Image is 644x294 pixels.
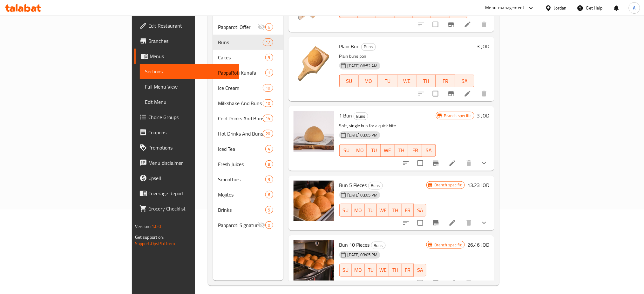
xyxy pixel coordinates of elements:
[148,37,234,45] span: Branches
[480,279,488,287] svg: Show Choices
[392,206,399,215] span: TH
[265,160,273,168] div: items
[218,176,265,183] span: Smoothies
[294,181,334,221] img: Bun 5 Pieces
[429,18,442,31] span: Select to update
[135,239,175,248] a: Support.OpsPlatform
[134,186,240,201] a: Coverage Report
[266,161,273,167] span: 8
[464,21,471,28] a: Edit menu item
[339,180,367,190] span: Bun 5 Pieces
[218,160,265,168] span: Fresh Juices
[345,132,380,138] span: [DATE] 03:05 PM
[452,7,465,16] span: SA
[428,215,444,231] button: Branch-specific-item
[258,23,265,31] svg: Inactive section
[444,86,459,101] button: Branch-specific-item
[218,206,265,214] span: Drinks
[339,111,352,120] span: 1 Bun
[398,156,414,171] button: sort-choices
[352,204,365,217] button: MO
[213,50,283,65] div: Cakes5
[402,264,414,277] button: FR
[218,221,257,229] span: Papparoti Signature Bun
[218,54,265,61] span: Cakes
[213,126,283,141] div: Hot Drinks And Buns20
[266,146,273,152] span: 4
[263,39,273,45] span: 17
[633,4,636,11] span: A
[339,42,360,51] span: Plain Bun
[266,55,273,61] span: 5
[428,275,444,291] button: Branch-specific-item
[265,221,273,229] div: items
[266,222,273,228] span: 0
[434,7,447,16] span: FR
[353,144,367,157] button: MO
[461,215,477,231] button: delete
[480,159,488,167] svg: Show Choices
[339,144,353,157] button: SU
[218,191,265,198] div: Mojitos
[148,159,234,167] span: Menu disclaimer
[404,265,411,275] span: FR
[218,130,263,137] div: Hot Drinks And Buns
[378,75,397,87] button: TU
[218,115,263,122] span: Cold Drinks And Buns
[477,111,489,120] h6: 3 JOD
[369,146,378,155] span: TU
[265,191,273,198] div: items
[477,215,492,231] button: show more
[415,7,429,16] span: TH
[379,7,392,16] span: TU
[449,219,456,227] a: Edit menu item
[381,77,395,86] span: TU
[354,112,368,120] div: Buns
[371,242,385,249] span: Buns
[377,204,389,217] button: WE
[345,63,380,69] span: [DATE] 08:52 AM
[148,190,234,197] span: Coverage Report
[361,77,376,86] span: MO
[134,155,240,170] a: Menu disclaimer
[444,17,459,32] button: Branch-specific-item
[265,23,273,31] div: items
[414,276,427,290] span: Select to update
[554,4,567,11] div: Jordan
[266,177,273,183] span: 3
[477,156,492,171] button: show more
[148,113,234,121] span: Choice Groups
[213,19,283,35] div: Papparoti Offer6
[365,204,377,217] button: TU
[339,75,359,87] button: SU
[218,69,265,77] span: PappaRoti Kunafa
[392,265,399,275] span: TH
[218,145,265,153] span: Iced Tea
[411,146,419,155] span: FR
[339,240,370,250] span: Bun 10 Pieces
[134,110,240,125] a: Choice Groups
[218,23,257,31] span: Papparoti Offer
[458,77,472,86] span: SA
[477,275,492,291] button: show more
[429,87,442,100] span: Select to update
[263,115,273,122] div: items
[360,7,374,16] span: MO
[367,265,375,275] span: TU
[263,85,273,91] span: 10
[213,17,283,235] nav: Menu sections
[480,219,488,227] svg: Show Choices
[342,265,349,275] span: SU
[213,141,283,157] div: Iced Tea4
[398,215,414,231] button: sort-choices
[135,233,164,241] span: Get support on:
[485,4,525,12] div: Menu-management
[213,172,283,187] div: Smoothies3
[371,242,386,249] div: Buns
[213,111,283,126] div: Cold Drinks And Buns14
[467,181,489,190] h6: 13.23 JOD
[345,252,380,258] span: [DATE] 03:05 PM
[218,99,263,107] span: Milkshake And Buns
[389,264,402,277] button: TH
